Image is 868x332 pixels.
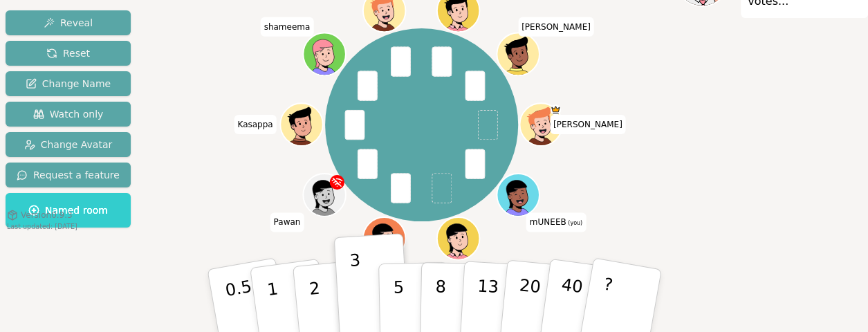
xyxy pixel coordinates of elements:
span: Click to change your name [261,17,314,37]
button: Watch only [6,102,131,127]
button: Request a feature [6,163,131,187]
span: Watch only [33,107,104,121]
button: Change Avatar [6,132,131,157]
span: Sarah is the host [551,105,561,116]
span: Reveal [44,16,93,30]
span: Last updated: [DATE] [7,223,77,230]
span: Request a feature [17,168,120,182]
span: Click to change your name [234,115,276,134]
span: (you) [566,221,583,227]
span: Click to change your name [526,213,586,232]
span: Reset [46,46,90,60]
button: Click to change your avatar [499,175,539,215]
span: Click to change your name [270,213,304,232]
span: Change Name [26,77,111,91]
button: Reset [6,41,131,66]
button: Reveal [6,10,131,35]
button: Change Name [6,71,131,96]
span: Version 0.9.3 [21,210,73,221]
span: Click to change your name [550,115,626,134]
button: Named room [6,193,131,228]
p: 3 [349,250,364,326]
span: Click to change your name [518,17,594,37]
span: Named room [28,203,108,217]
button: Version0.9.3 [7,210,73,221]
span: Change Avatar [24,138,113,151]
